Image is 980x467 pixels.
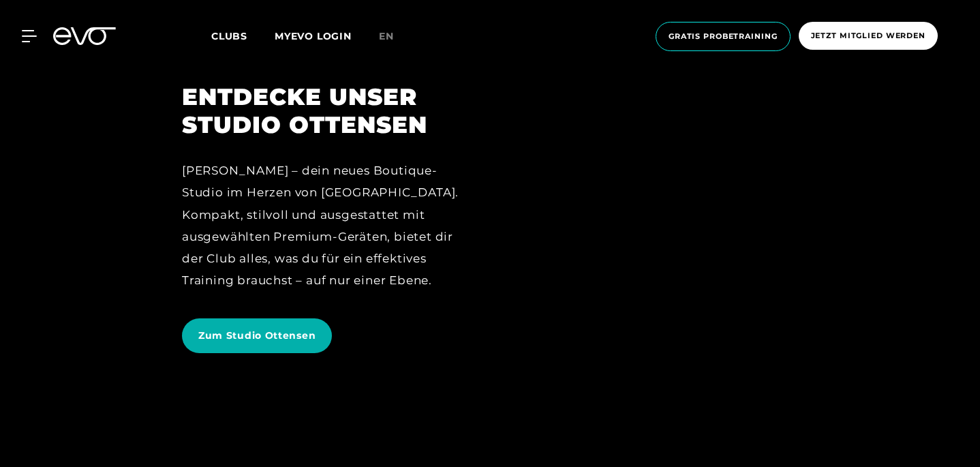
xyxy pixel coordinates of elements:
div: [PERSON_NAME] – dein neues Boutique-Studio im Herzen von [GEOGRAPHIC_DATA]. Kompakt, stilvoll und... [182,160,471,292]
a: Clubs [211,29,275,42]
a: Gratis Probetraining [652,22,795,51]
span: Zum Studio Ottensen [198,329,316,343]
span: en [379,30,394,42]
a: MYEVO LOGIN [275,30,352,42]
span: Gratis Probetraining [669,31,778,42]
span: Clubs [211,30,247,42]
h2: ENTDECKE UNSER STUDIO OTTENSEN [182,83,471,139]
a: Zum Studio Ottensen [182,308,337,363]
span: Jetzt Mitglied werden [811,30,925,42]
a: Jetzt Mitglied werden [795,22,942,51]
a: en [379,29,410,44]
